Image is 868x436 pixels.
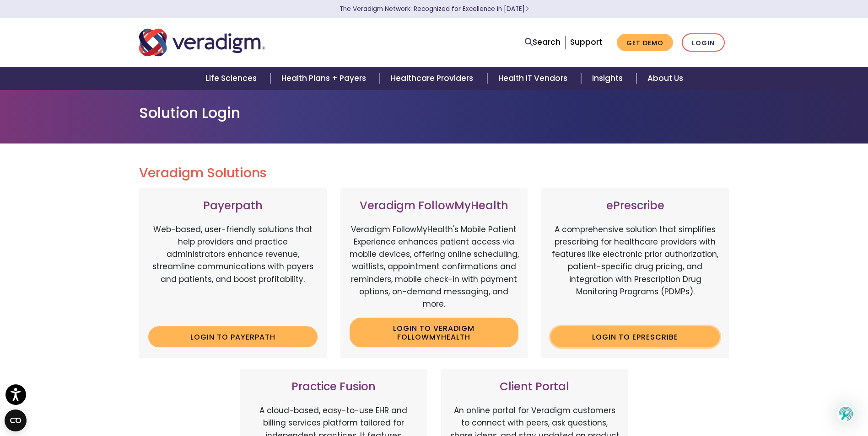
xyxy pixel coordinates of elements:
a: The Veradigm Network: Recognized for Excellence in [DATE]Learn More [340,5,529,13]
h3: Veradigm FollowMyHealth [350,199,519,213]
a: Search [525,36,561,48]
h3: Payerpath [148,199,318,213]
h3: Practice Fusion [249,380,418,393]
h1: Solution Login [139,104,729,122]
button: Open CMP widget [5,409,27,431]
h3: Client Portal [450,380,620,393]
a: About Us [636,67,694,90]
a: Get Demo [617,34,673,52]
a: Support [570,37,602,48]
h2: Veradigm Solutions [139,165,729,181]
h3: ePrescribe [550,199,720,213]
p: Web-based, user-friendly solutions that help providers and practice administrators enhance revenu... [148,223,318,319]
a: Login to ePrescribe [550,326,720,347]
a: Life Sciences [194,67,270,90]
a: Login to Payerpath [148,326,318,347]
p: A comprehensive solution that simplifies prescribing for healthcare providers with features like ... [550,223,720,319]
img: Veradigm logo [139,27,265,58]
a: Login [682,33,725,52]
a: Health Plans + Payers [270,67,380,90]
a: Insights [581,67,636,90]
iframe: Drift Chat Widget [692,370,857,425]
a: Health IT Vendors [487,67,581,90]
p: Veradigm FollowMyHealth's Mobile Patient Experience enhances patient access via mobile devices, o... [350,223,519,310]
a: Healthcare Providers [380,67,487,90]
span: Learn More [525,5,529,13]
a: Login to Veradigm FollowMyHealth [350,318,519,347]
